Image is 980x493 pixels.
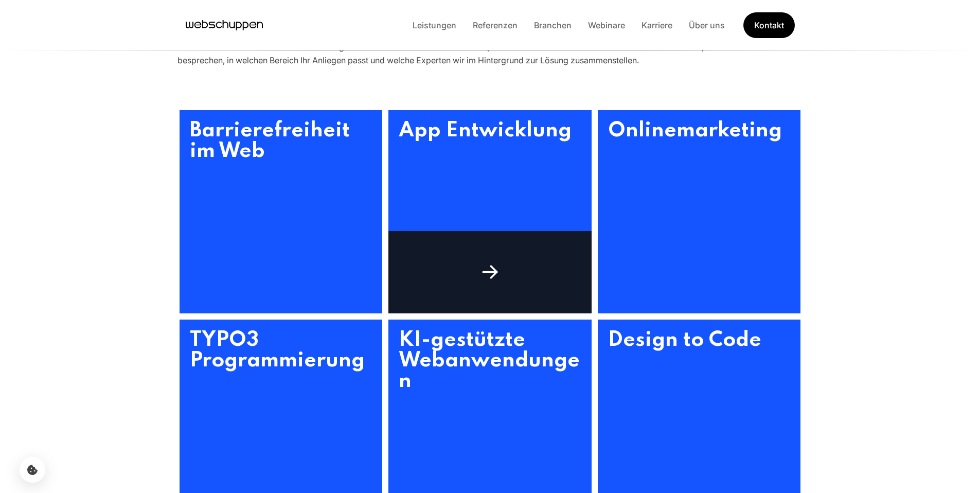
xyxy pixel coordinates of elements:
a: Referenzen [465,20,526,30]
a: Get Started [743,12,795,38]
a: Karriere [633,20,681,30]
a: Branchen [526,20,580,30]
a: Webinare [580,20,633,30]
a: Leistungen [404,20,465,30]
a: Onlinemarketing [598,110,801,313]
button: Cookie-Einstellungen öffnen [20,457,45,483]
a: Barrierefreiheit im Web [180,110,383,313]
a: App Entwicklung [388,110,592,313]
a: Hauptseite besuchen [186,17,263,33]
a: Über uns [681,20,733,30]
